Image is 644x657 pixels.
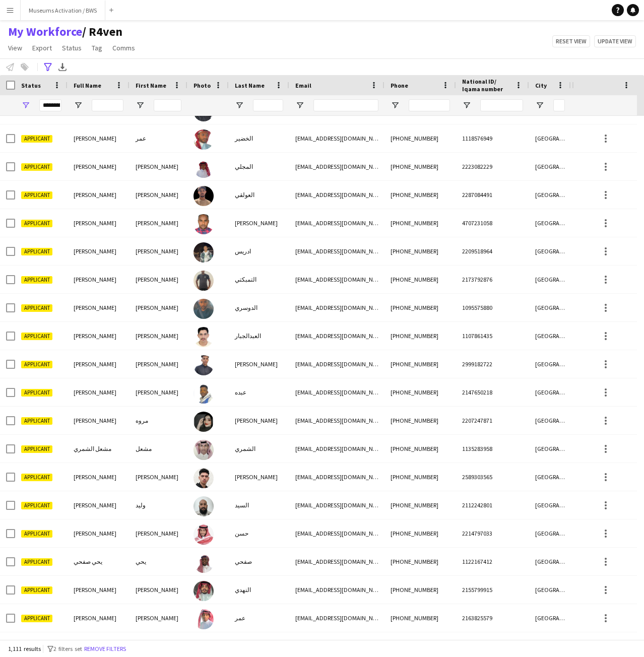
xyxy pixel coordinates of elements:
span: 1107861435 [462,332,492,340]
div: [PERSON_NAME] [130,209,187,237]
div: [EMAIL_ADDRESS][DOMAIN_NAME] [289,237,384,265]
span: Applicant [21,389,52,397]
div: [PERSON_NAME] [229,350,289,378]
div: [PHONE_NUMBER] [384,237,456,265]
span: Phone [391,82,408,89]
span: Last Name [235,82,265,89]
img: وليد السيد [194,496,214,516]
span: Applicant [21,474,52,481]
span: [PERSON_NAME] [74,247,116,255]
div: [GEOGRAPHIC_DATA] [529,378,571,406]
div: 13148 [571,350,631,378]
a: Tag [88,41,106,54]
div: [EMAIL_ADDRESS][DOMAIN_NAME] [289,548,384,575]
img: فايد عبدالرحمن المجلي [194,158,214,178]
div: 16940 [571,322,631,350]
span: مشعل الشمري [74,445,111,452]
input: City Filter Input [553,99,565,111]
span: [PERSON_NAME] [74,163,116,170]
span: Applicant [21,248,52,255]
div: [GEOGRAPHIC_DATA] [529,576,571,604]
div: [PERSON_NAME] [229,463,289,491]
div: ‎[PHONE_NUMBER] [384,209,456,237]
span: Applicant [21,276,52,284]
span: [PERSON_NAME] [74,276,116,283]
div: [GEOGRAPHIC_DATA] [529,519,571,547]
div: [EMAIL_ADDRESS][DOMAIN_NAME] [289,153,384,180]
div: التمبكتي [229,266,289,293]
span: [PERSON_NAME] [74,304,116,311]
span: Applicant [21,135,52,143]
button: Open Filter Menu [74,101,83,110]
div: [PHONE_NUMBER] [384,407,456,434]
div: النهدي [229,576,289,604]
span: [PERSON_NAME] [74,388,116,396]
button: Open Filter Menu [391,101,400,110]
span: 2209518964 [462,247,492,255]
span: يحي صفحي [74,558,102,565]
input: Full Name Filter Input [92,99,123,111]
img: محمد عبدالعزيز [194,355,214,375]
div: [PERSON_NAME] [229,407,289,434]
div: السيد [229,491,289,519]
div: [PERSON_NAME] [130,153,187,180]
button: Open Filter Menu [295,101,304,110]
span: Applicant [21,361,52,368]
a: Status [58,41,86,54]
div: الخضير [229,124,289,152]
span: 2999182722 [462,360,492,368]
img: مصطفى محمود [194,468,214,488]
span: 1135283958 [462,445,492,452]
div: [EMAIL_ADDRESS][DOMAIN_NAME] [289,435,384,463]
div: المجلي [229,153,289,180]
button: Open Filter Menu [535,101,544,110]
div: الشمري [229,435,289,463]
div: 13183 [571,604,631,632]
span: [PERSON_NAME] [74,219,116,227]
div: [PERSON_NAME] [130,181,187,209]
div: [PERSON_NAME] [130,378,187,406]
span: Applicant [21,191,52,199]
div: مشعل [130,435,187,463]
span: National ID/ Iqama number [462,78,511,93]
span: 2214797033 [462,530,492,537]
div: [GEOGRAPHIC_DATA] [529,435,571,463]
span: [PERSON_NAME] [74,191,116,199]
div: [GEOGRAPHIC_DATA] [529,237,571,265]
div: [EMAIL_ADDRESS][DOMAIN_NAME] [289,378,384,406]
span: 2223082229 [462,163,492,170]
div: [GEOGRAPHIC_DATA] [529,294,571,321]
span: 2 filters set [53,645,82,652]
div: [PHONE_NUMBER] [384,576,456,604]
div: العولقي [229,181,289,209]
a: Comms [108,41,139,54]
div: حسن [229,519,289,547]
button: Museums Activation / BWS [21,1,105,20]
div: صفحي [229,548,289,575]
span: Applicant [21,615,52,622]
div: وليد [130,491,187,519]
span: [PERSON_NAME] [74,135,116,142]
span: [PERSON_NAME] [74,501,116,509]
img: محمد الدوسري [194,299,214,319]
button: Open Filter Menu [21,101,30,110]
div: [EMAIL_ADDRESS][DOMAIN_NAME] [289,604,384,632]
div: [PHONE_NUMBER] [384,266,456,293]
div: [EMAIL_ADDRESS][DOMAIN_NAME] [289,294,384,321]
span: 2207247871 [462,417,492,424]
div: [GEOGRAPHIC_DATA] [529,350,571,378]
span: Applicant [21,558,52,566]
span: Applicant [21,163,52,171]
div: [PERSON_NAME] [130,266,187,293]
div: [PHONE_NUMBER] [384,491,456,519]
div: [PERSON_NAME] [130,604,187,632]
div: [EMAIL_ADDRESS][DOMAIN_NAME] [289,350,384,378]
a: Export [28,41,56,54]
img: محمد ادريس [194,242,214,262]
span: Applicant [21,445,52,453]
div: [PHONE_NUMBER] [384,181,456,209]
span: Export [32,43,52,52]
button: Open Filter Menu [235,101,244,110]
span: Email [295,82,311,89]
img: يوسف عمر [194,609,214,629]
